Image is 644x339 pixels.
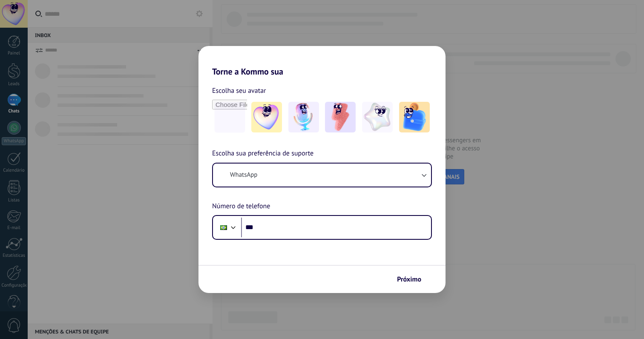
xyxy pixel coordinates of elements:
[399,102,430,132] img: -5.jpeg
[213,164,431,187] button: WhatsApp
[212,148,313,159] span: Escolha sua preferência de suporte
[230,171,257,179] span: WhatsApp
[198,46,446,77] h2: Torne a Kommo sua
[362,102,393,132] img: -4.jpeg
[212,85,266,96] span: Escolha seu avatar
[212,201,270,212] span: Número de telefone
[288,102,319,132] img: -2.jpeg
[251,102,282,132] img: -1.jpeg
[325,102,356,132] img: -3.jpeg
[397,276,421,282] span: Próximo
[216,218,232,236] div: Brazil: + 55
[393,272,433,287] button: Próximo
